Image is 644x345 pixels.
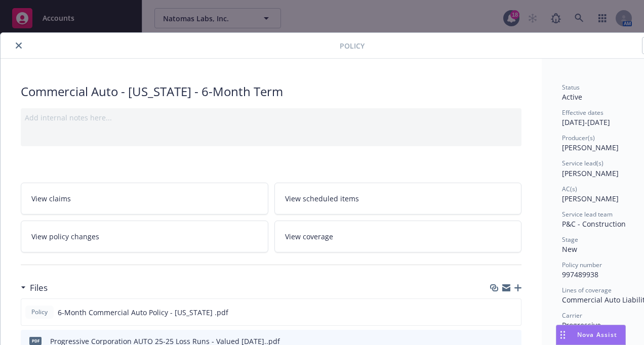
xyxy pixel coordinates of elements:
[577,330,617,339] span: Nova Assist
[562,286,612,294] span: Lines of coverage
[562,159,603,167] span: Service lead(s)
[31,193,71,204] span: View claims
[562,185,577,193] span: AC(s)
[562,143,619,152] span: [PERSON_NAME]
[274,221,522,252] a: View coverage
[21,281,48,294] div: Files
[21,221,268,252] a: View policy changes
[562,311,582,320] span: Carrier
[492,307,500,318] button: download file
[274,183,522,214] a: View scheduled items
[30,281,48,294] h3: Files
[58,307,228,318] span: 6-Month Commercial Auto Policy - [US_STATE] .pdf
[25,112,517,123] div: Add internal notes here...
[562,210,613,219] span: Service lead team
[508,307,517,318] button: preview file
[556,325,626,345] button: Nova Assist
[562,83,580,92] span: Status
[562,92,582,102] span: Active
[285,193,359,204] span: View scheduled items
[21,183,268,214] a: View claims
[29,308,50,317] span: Policy
[562,134,595,142] span: Producer(s)
[562,194,619,203] span: [PERSON_NAME]
[562,108,603,117] span: Effective dates
[562,168,619,178] span: [PERSON_NAME]
[21,83,521,100] div: Commercial Auto - [US_STATE] - 6-Month Term
[340,40,365,51] span: Policy
[285,231,333,242] span: View coverage
[562,261,602,269] span: Policy number
[562,320,601,330] span: Progressive
[29,337,42,344] span: pdf
[31,231,99,242] span: View policy changes
[556,325,569,344] div: Drag to move
[562,235,578,244] span: Stage
[13,39,25,52] button: close
[562,270,598,279] span: 997489938
[562,219,626,229] span: P&C - Construction
[562,244,577,254] span: New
